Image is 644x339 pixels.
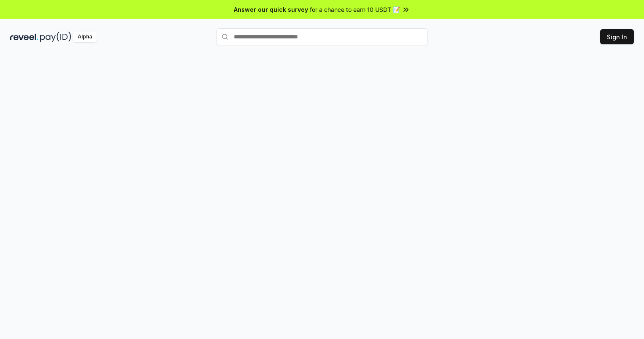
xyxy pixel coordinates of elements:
div: Alpha [73,32,97,42]
img: reveel_dark [10,32,38,42]
button: Sign In [600,29,634,44]
span: Answer our quick survey [234,5,308,14]
span: for a chance to earn 10 USDT 📝 [310,5,400,14]
img: pay_id [40,32,71,42]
